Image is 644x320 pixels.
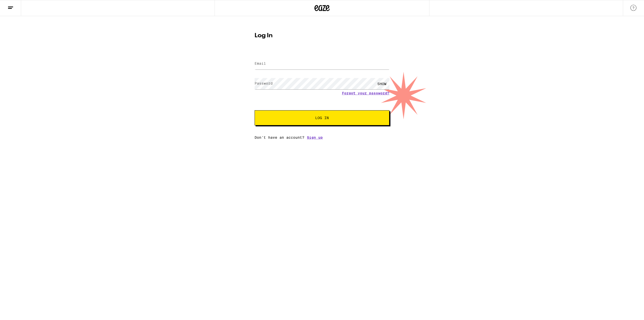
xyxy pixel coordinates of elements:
[255,135,389,139] div: Don't have an account?
[374,78,389,89] div: SHOW
[255,110,389,125] button: Log In
[255,33,389,39] h1: Log In
[255,58,389,69] input: Email
[307,135,323,139] a: Sign up
[315,116,329,120] span: Log In
[342,91,389,95] a: Forgot your password?
[255,81,273,85] label: Password
[255,61,266,65] label: Email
